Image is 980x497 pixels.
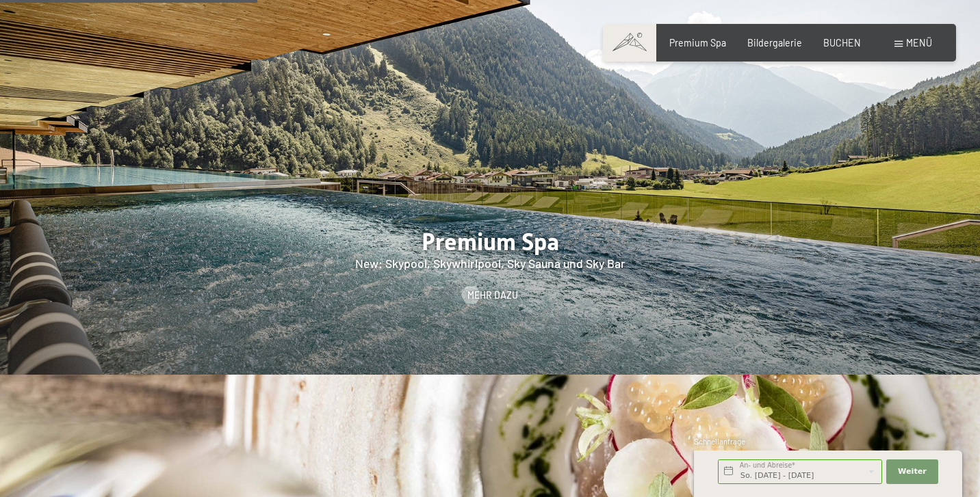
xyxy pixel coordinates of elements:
[906,37,932,49] span: Menü
[747,37,802,49] a: Bildergalerie
[898,466,927,477] span: Weiter
[462,288,519,302] a: Mehr dazu
[669,37,726,49] a: Premium Spa
[823,37,861,49] a: BUCHEN
[467,288,518,302] span: Mehr dazu
[886,459,938,484] button: Weiter
[694,437,745,446] span: Schnellanfrage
